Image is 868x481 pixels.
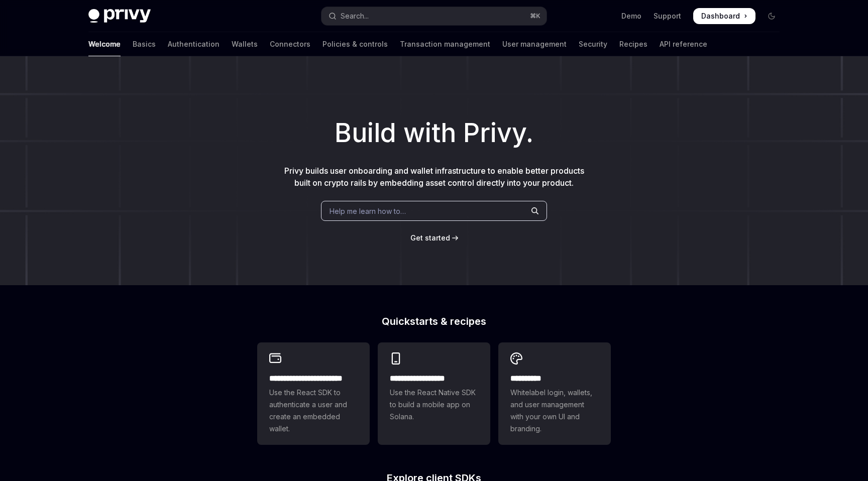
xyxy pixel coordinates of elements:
[619,32,647,56] a: Recipes
[502,32,567,56] a: User management
[378,342,490,445] a: **** **** **** ***Use the React Native SDK to build a mobile app on Solana.
[232,32,258,56] a: Wallets
[168,32,220,56] a: Authentication
[341,10,369,22] div: Search...
[270,32,310,56] a: Connectors
[88,32,121,56] a: Welcome
[764,8,780,24] button: Toggle dark mode
[321,7,547,25] button: Open search
[88,9,151,23] img: dark logo
[660,32,707,56] a: API reference
[498,342,611,445] a: **** *****Whitelabel login, wallets, and user management with your own UI and branding.
[257,316,611,326] h2: Quickstarts & recipes
[322,32,388,56] a: Policies & controls
[284,166,584,188] span: Privy builds user onboarding and wallet infrastructure to enable better products built on crypto ...
[410,233,450,242] span: Get started
[410,233,450,243] a: Get started
[530,12,540,20] span: ⌘ K
[621,11,641,21] a: Demo
[579,32,607,56] a: Security
[133,32,156,56] a: Basics
[510,387,599,435] span: Whitelabel login, wallets, and user management with your own UI and branding.
[654,11,681,21] a: Support
[330,206,406,216] span: Help me learn how to…
[390,387,478,423] span: Use the React Native SDK to build a mobile app on Solana.
[400,32,490,56] a: Transaction management
[16,113,852,153] h1: Build with Privy.
[701,11,740,21] span: Dashboard
[269,387,358,435] span: Use the React SDK to authenticate a user and create an embedded wallet.
[693,8,755,24] a: Dashboard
